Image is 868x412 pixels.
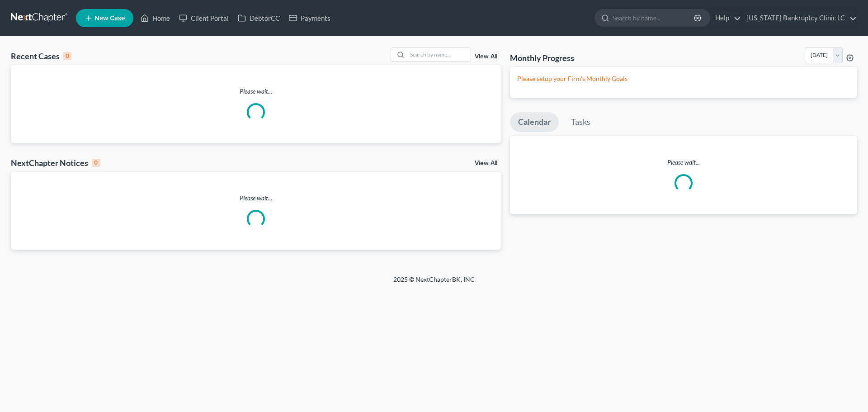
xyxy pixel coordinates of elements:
div: 0 [63,52,71,60]
p: Please wait... [11,194,501,203]
a: View All [475,160,497,166]
a: Home [136,10,175,26]
a: Client Portal [175,10,233,26]
span: New Case [94,15,125,22]
input: Search by name... [407,48,471,61]
p: Please setup your Firm's Monthly Goals [517,74,850,83]
a: Help [711,10,741,26]
div: 2025 © NextChapterBK, INC [176,275,692,291]
a: [US_STATE] Bankruptcy Clinic LC [742,10,857,26]
p: Please wait... [11,87,501,96]
a: DebtorCC [233,10,284,26]
a: Payments [284,10,335,26]
div: NextChapter Notices [11,157,100,168]
a: Calendar [510,112,559,132]
a: View All [475,53,497,60]
p: Please wait... [510,158,857,167]
a: Tasks [563,112,599,132]
h3: Monthly Progress [510,52,574,63]
div: 0 [92,159,100,167]
div: Recent Cases [11,51,71,62]
input: Search by name... [613,9,695,26]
